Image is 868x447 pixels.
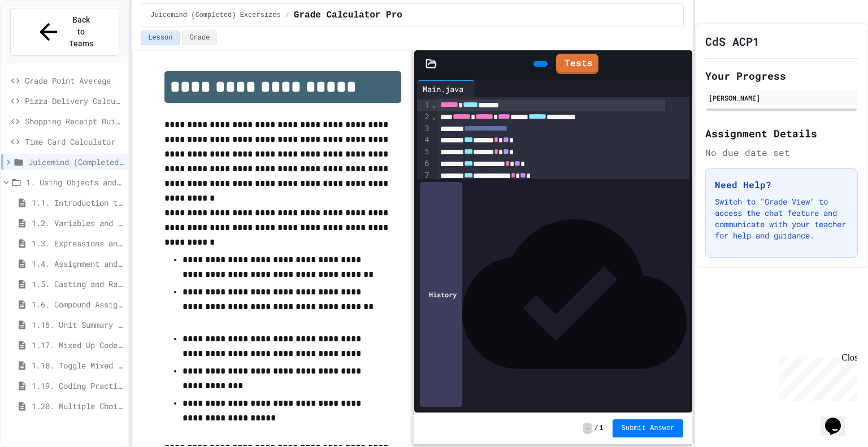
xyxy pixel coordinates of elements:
[32,359,124,371] span: 1.18. Toggle Mixed Up or Write Code Practice 1.1-1.6
[25,75,124,86] span: Grade Point Average
[150,11,280,20] span: Juicemind (Completed) Excersizes
[705,33,759,49] h1: CdS ACP1
[417,80,475,97] div: Main.java
[417,83,469,95] div: Main.java
[25,115,124,127] span: Shopping Receipt Builder
[705,125,858,141] h2: Assignment Details
[417,134,431,146] div: 4
[417,146,431,158] div: 5
[294,8,402,22] span: Grade Calculator Pro
[594,424,598,433] span: /
[32,197,124,209] span: 1.1. Introduction to Algorithms, Programming, and Compilers
[141,31,180,45] button: Lesson
[32,400,124,412] span: 1.20. Multiple Choice Exercises for Unit 1a (1.1-1.6)
[32,237,124,249] span: 1.3. Expressions and Output [New]
[709,93,854,103] div: [PERSON_NAME]
[32,298,124,310] span: 1.6. Compound Assignment Operators
[28,156,124,168] span: Juicemind (Completed) Excersizes
[431,100,437,109] span: Fold line
[622,424,675,433] span: Submit Answer
[613,419,684,437] button: Submit Answer
[821,402,857,436] iframe: chat widget
[68,14,95,50] span: Back to Teams
[715,196,848,241] p: Switch to "Grade View" to access the chat feature and communicate with your teacher for help and ...
[5,5,78,72] div: Chat with us now!Close
[26,176,124,188] span: 1. Using Objects and Methods
[32,258,124,270] span: 1.4. Assignment and Input
[25,95,124,107] span: Pizza Delivery Calculator
[25,136,124,147] span: Time Card Calculator
[417,111,431,123] div: 2
[600,424,604,433] span: 1
[417,123,431,135] div: 3
[583,423,592,434] span: -
[417,170,431,182] div: 7
[556,54,598,74] a: Tests
[32,319,124,331] span: 1.16. Unit Summary 1a (1.1-1.6)
[417,99,431,111] div: 1
[32,217,124,229] span: 1.2. Variables and Data Types
[285,11,289,20] span: /
[32,339,124,351] span: 1.17. Mixed Up Code Practice 1.1-1.6
[32,380,124,392] span: 1.19. Coding Practice 1a (1.1-1.6)
[705,146,858,159] div: No due date set
[32,278,124,290] span: 1.5. Casting and Ranges of Values
[420,182,462,407] div: History
[431,112,437,121] span: Fold line
[774,353,857,401] iframe: chat widget
[417,158,431,170] div: 6
[10,8,119,56] button: Back to Teams
[705,68,858,84] h2: Your Progress
[715,178,848,192] h3: Need Help?
[182,31,217,45] button: Grade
